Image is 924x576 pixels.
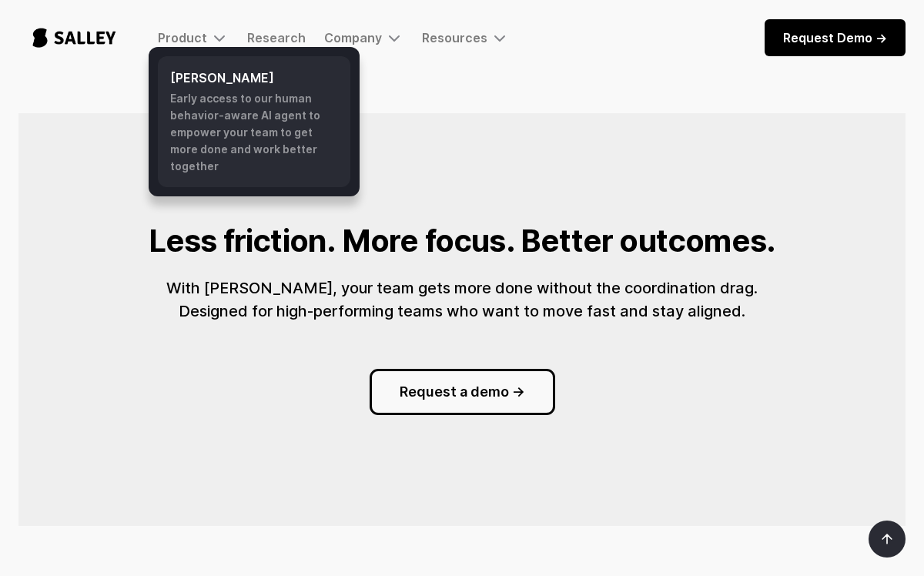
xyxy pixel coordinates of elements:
a: home [18,12,130,63]
a: Request Demo -> [765,19,906,56]
nav: Product [149,47,360,196]
div: Resources [422,30,487,45]
div: Resources [422,28,509,47]
div: Product [158,30,207,45]
div: Company [324,28,403,47]
a: Request a demo -> [370,369,555,415]
h4: With [PERSON_NAME], your team gets more done without the coordination drag. Designed for high-per... [145,276,779,323]
h6: [PERSON_NAME] [170,69,338,87]
strong: Less friction. More focus. Better outcomes. [149,222,776,260]
div: Company [324,30,382,45]
div: Early access to our human behavior-aware AI agent to empower your team to get more done and work ... [170,90,338,175]
a: [PERSON_NAME]Early access to our human behavior-aware AI agent to empower your team to get more d... [158,56,350,187]
a: Research [247,30,306,45]
div: Product [158,28,229,47]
